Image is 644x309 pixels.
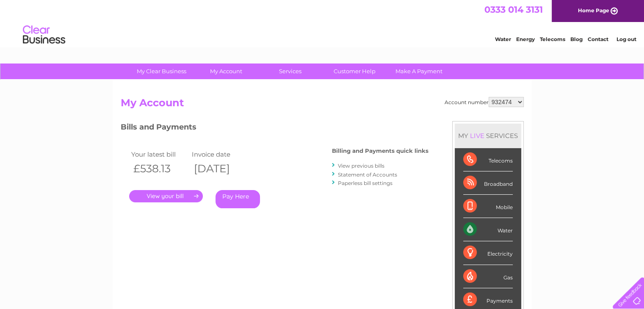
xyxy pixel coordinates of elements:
[332,148,428,154] h4: Billing and Payments quick links
[127,63,196,79] a: My Clear Business
[463,171,513,195] div: Broadband
[320,63,390,79] a: Customer Help
[129,149,190,160] td: Your latest bill
[570,36,583,42] a: Blog
[216,190,260,208] a: Pay Here
[129,190,203,202] a: .
[540,36,565,42] a: Telecoms
[22,22,66,48] img: logo.png
[463,241,513,265] div: Electricity
[616,36,636,42] a: Log out
[495,36,511,42] a: Water
[255,63,325,79] a: Services
[588,36,608,42] a: Contact
[121,97,524,113] h2: My Account
[463,148,513,171] div: Telecoms
[338,171,397,178] a: Statement of Accounts
[463,195,513,218] div: Mobile
[468,132,486,140] div: LIVE
[121,121,428,136] h3: Bills and Payments
[484,4,543,15] a: 0333 014 3131
[516,36,535,42] a: Energy
[384,63,454,79] a: Make A Payment
[338,163,384,169] a: View previous bills
[191,63,261,79] a: My Account
[190,149,251,160] td: Invoice date
[463,265,513,288] div: Gas
[445,97,524,107] div: Account number
[122,5,522,41] div: Clear Business is a trading name of Verastar Limited (registered in [GEOGRAPHIC_DATA] No. 3667643...
[455,124,521,148] div: MY SERVICES
[129,160,190,177] th: £538.13
[338,180,392,186] a: Paperless bill settings
[190,160,251,177] th: [DATE]
[463,218,513,241] div: Water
